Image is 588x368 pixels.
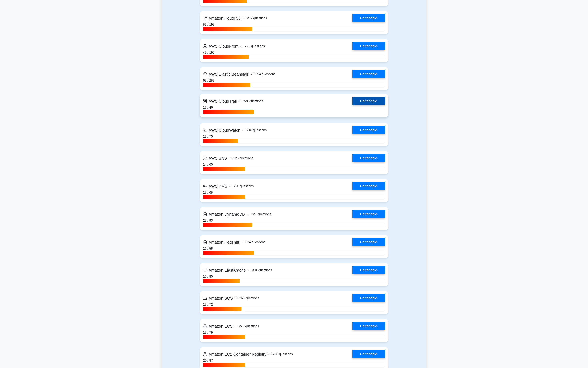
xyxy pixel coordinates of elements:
a: Go to topic [352,266,385,274]
a: Go to topic [352,350,385,358]
a: Go to topic [352,70,385,78]
a: Go to topic [352,154,385,162]
a: Go to topic [352,97,385,105]
a: Go to topic [352,294,385,302]
a: Go to topic [352,322,385,330]
a: Go to topic [352,238,385,246]
a: Go to topic [352,210,385,218]
a: Go to topic [352,14,385,22]
a: Go to topic [352,182,385,190]
a: Go to topic [352,126,385,134]
a: Go to topic [352,42,385,50]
